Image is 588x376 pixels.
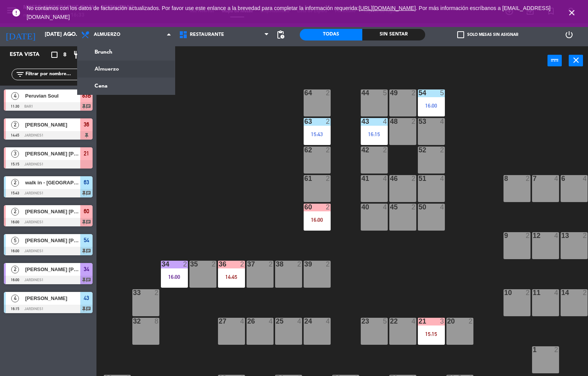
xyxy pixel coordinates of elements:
[457,31,518,38] label: Solo mesas sin asignar
[411,89,416,96] div: 2
[383,175,387,182] div: 4
[11,266,19,273] span: 2
[78,44,175,61] a: Brunch
[326,175,330,182] div: 2
[383,89,387,96] div: 5
[219,318,219,325] div: 27
[554,346,559,353] div: 2
[554,289,559,296] div: 4
[63,51,66,59] span: 8
[66,30,75,39] i: arrow_drop_down
[418,103,445,108] div: 16:00
[440,318,444,325] div: 3
[362,318,362,325] div: 23
[11,121,19,129] span: 2
[190,261,191,268] div: 35
[276,261,276,268] div: 38
[84,149,89,158] span: 21
[411,318,416,325] div: 4
[326,261,330,268] div: 2
[390,118,390,125] div: 48
[411,204,416,211] div: 2
[383,318,387,325] div: 5
[84,178,89,187] span: 63
[440,89,444,96] div: 5
[82,91,91,100] span: 83B
[411,118,416,125] div: 2
[240,261,245,268] div: 2
[504,232,505,239] div: 9
[27,5,551,20] span: No contamos con los datos de facturación actualizados. Por favor use este enlance a la brevedad p...
[25,236,80,244] span: [PERSON_NAME] [PERSON_NAME]
[390,204,390,211] div: 45
[247,261,248,268] div: 37
[84,265,89,274] span: 34
[25,294,80,302] span: [PERSON_NAME]
[468,318,473,325] div: 2
[133,289,133,296] div: 33
[362,29,425,40] div: Sin sentar
[525,289,530,296] div: 2
[25,150,80,158] span: [PERSON_NAME] [PERSON_NAME]
[304,217,331,223] div: 16:00
[361,132,388,137] div: 16:15
[547,55,562,66] button: power_input
[50,50,59,59] i: crop_square
[383,204,387,211] div: 4
[583,175,587,182] div: 4
[571,56,581,65] i: close
[457,31,464,38] span: check_box_outline_blank
[25,70,84,79] input: Filtrar por nombre...
[326,118,330,125] div: 2
[219,261,219,268] div: 36
[583,232,587,239] div: 2
[84,120,89,129] span: 36
[550,56,559,65] i: power_input
[78,78,175,94] a: Cena
[440,118,444,125] div: 4
[269,318,273,325] div: 4
[218,274,245,280] div: 14:45
[78,61,175,78] a: Almuerzo
[4,50,56,59] div: Esta vista
[362,89,362,96] div: 44
[533,175,533,182] div: 7
[359,5,416,11] a: [URL][DOMAIN_NAME]
[504,175,505,182] div: 8
[390,318,390,325] div: 22
[383,118,387,125] div: 4
[25,179,80,187] span: walk in - [GEOGRAPHIC_DATA]
[15,70,25,79] i: filter_list
[11,208,19,216] span: 2
[161,274,188,280] div: 16:00
[525,175,530,182] div: 2
[564,30,574,39] i: power_settings_new
[411,175,416,182] div: 2
[525,232,530,239] div: 2
[94,32,120,37] span: Almuerzo
[383,147,387,153] div: 2
[11,295,19,302] span: 4
[362,204,362,211] div: 40
[25,92,80,100] span: Peruvian Soul
[25,207,80,216] span: [PERSON_NAME] [PERSON_NAME]
[25,265,80,273] span: [PERSON_NAME] [PERSON_NAME]
[190,32,224,37] span: Restaurante
[362,175,362,182] div: 41
[583,289,587,296] div: 2
[504,289,505,296] div: 10
[440,147,444,153] div: 2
